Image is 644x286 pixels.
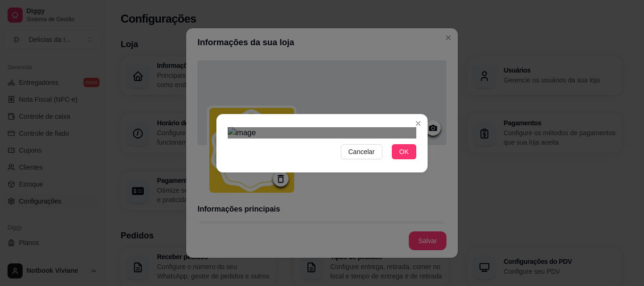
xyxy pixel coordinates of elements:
[341,144,382,159] button: Cancelar
[348,147,375,157] span: Cancelar
[228,127,416,139] img: image
[411,116,426,131] button: Close
[399,147,409,157] span: OK
[392,144,416,159] button: OK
